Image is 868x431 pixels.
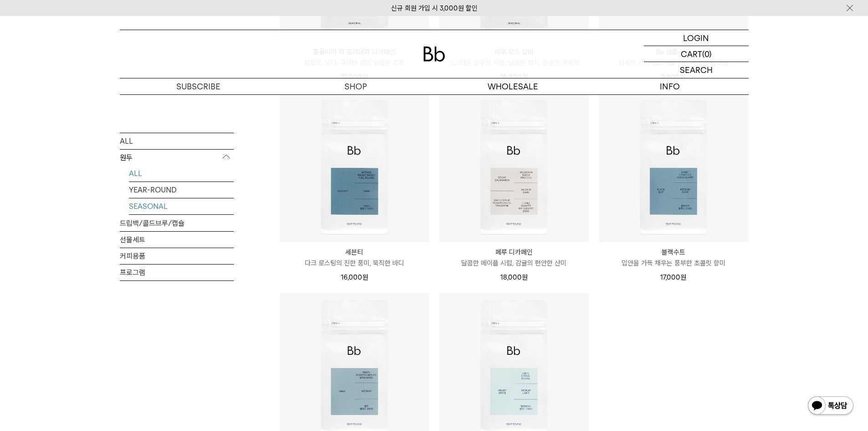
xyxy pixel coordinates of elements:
[599,93,748,242] img: 블랙수트
[120,78,277,94] a: SUBSCRIBE
[277,78,434,94] a: SHOP
[129,198,234,214] a: SEASONAL
[120,248,234,264] a: 커피용품
[120,133,234,149] a: ALL
[439,93,589,242] img: 페루 디카페인
[280,93,429,242] img: 세븐티
[120,215,234,231] a: 드립백/콜드브루/캡슐
[522,273,528,281] span: 원
[599,247,748,258] p: 블랙수트
[439,247,589,258] p: 페루 디카페인
[660,273,686,281] span: 17,000
[680,62,713,78] p: SEARCH
[120,231,234,247] a: 선물세트
[120,264,234,280] a: 프로그램
[129,165,234,181] a: ALL
[341,273,368,281] span: 16,000
[644,30,749,46] a: LOGIN
[423,47,445,62] img: 로고
[439,258,589,269] p: 달콤한 메이플 시럽, 감귤의 편안한 산미
[362,273,368,281] span: 원
[500,273,528,281] span: 18,000
[807,395,854,417] img: 카카오톡 채널 1:1 채팅 버튼
[702,46,712,62] p: (0)
[680,273,686,281] span: 원
[439,247,589,269] a: 페루 디카페인 달콤한 메이플 시럽, 감귤의 편안한 산미
[129,182,234,197] a: YEAR-ROUND
[599,258,748,269] p: 입안을 가득 채우는 풍부한 초콜릿 향미
[644,46,749,62] a: CART (0)
[391,4,478,12] a: 신규 회원 가입 시 3,000원 할인
[280,247,429,269] a: 세븐티 다크 로스팅의 진한 풍미, 묵직한 바디
[280,247,429,258] p: 세븐티
[683,30,709,46] p: LOGIN
[120,149,234,166] p: 원두
[681,46,702,62] p: CART
[591,78,749,94] p: INFO
[280,258,429,269] p: 다크 로스팅의 진한 풍미, 묵직한 바디
[434,78,591,94] p: WHOLESALE
[599,247,748,269] a: 블랙수트 입안을 가득 채우는 풍부한 초콜릿 향미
